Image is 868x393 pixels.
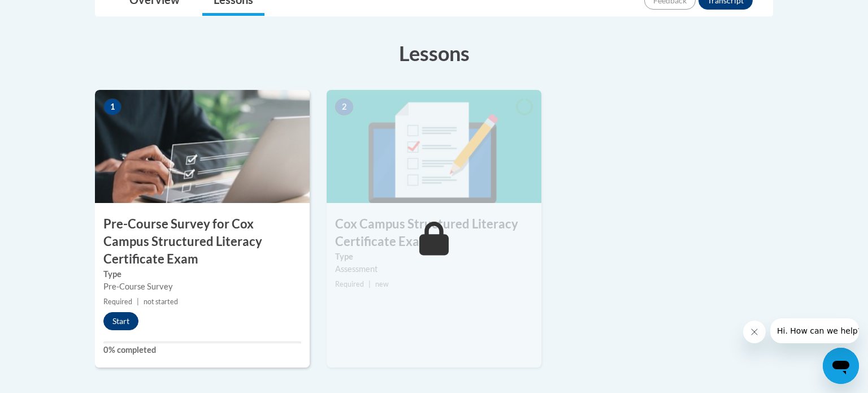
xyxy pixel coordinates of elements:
[144,297,178,306] span: not started
[7,8,92,17] span: Hi. How can we help?
[327,90,541,203] img: Course Image
[375,280,389,288] span: new
[368,280,371,288] span: |
[103,297,132,306] span: Required
[103,98,121,115] span: 1
[95,215,310,267] h3: Pre-Course Survey for Cox Campus Structured Literacy Certificate Exam
[103,312,138,330] button: Start
[103,280,301,293] div: Pre-Course Survey
[95,90,310,203] img: Course Image
[327,215,541,251] h3: Cox Campus Structured Literacy Certificate Exam
[770,318,859,343] iframe: Message from company
[137,297,139,306] span: |
[335,98,353,115] span: 2
[103,344,301,356] label: 0% completed
[103,268,301,280] label: Type
[823,348,859,384] iframe: Button to launch messaging window
[335,251,533,263] label: Type
[743,321,766,343] iframe: Close message
[335,263,533,275] div: Assessment
[95,39,773,67] h3: Lessons
[335,280,364,288] span: Required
